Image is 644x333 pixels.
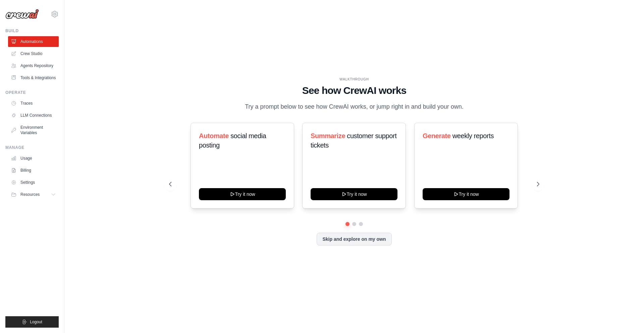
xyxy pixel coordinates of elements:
[169,85,539,97] h1: See how CrewAI works
[423,188,509,200] button: Try it now
[169,77,539,82] div: WALKTHROUGH
[5,316,59,328] button: Logout
[199,132,266,149] span: social media posting
[8,72,59,83] a: Tools & Integrations
[317,233,391,245] button: Skip and explore on my own
[8,36,59,47] a: Automations
[5,28,59,34] div: Build
[8,60,59,71] a: Agents Repository
[30,319,42,325] span: Logout
[8,153,59,164] a: Usage
[199,188,286,200] button: Try it now
[311,188,397,200] button: Try it now
[8,98,59,109] a: Traces
[5,145,59,150] div: Manage
[5,90,59,95] div: Operate
[8,48,59,59] a: Crew Studio
[452,132,493,140] span: weekly reports
[199,132,229,140] span: Automate
[311,132,345,140] span: Summarize
[8,165,59,176] a: Billing
[8,177,59,188] a: Settings
[423,132,451,140] span: Generate
[5,9,39,19] img: Logo
[241,102,467,112] p: Try a prompt below to see how CrewAI works, or jump right in and build your own.
[8,110,59,121] a: LLM Connections
[20,192,40,197] span: Resources
[311,132,396,149] span: customer support tickets
[8,189,59,200] button: Resources
[8,122,59,138] a: Environment Variables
